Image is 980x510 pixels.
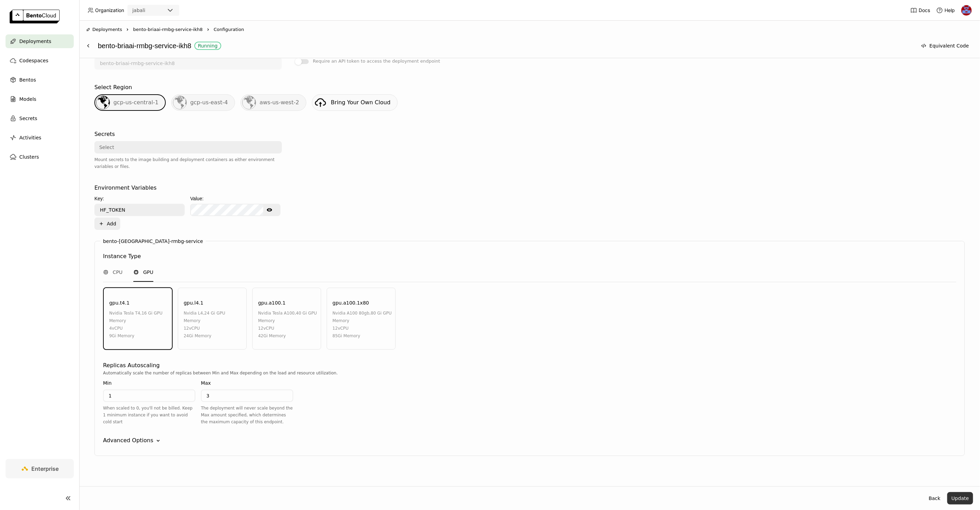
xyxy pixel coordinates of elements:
[190,195,280,202] div: Value:
[258,299,286,307] div: gpu.a100.1
[936,7,955,14] div: Help
[333,311,369,316] span: nvidia a100 80gb
[19,134,41,142] span: Activities
[947,492,973,504] button: Update
[95,7,124,13] span: Organization
[190,99,228,106] span: gcp-us-east-4
[94,130,115,138] div: Secrets
[258,311,295,316] span: nvidia tesla a100
[267,207,272,213] svg: Show password text
[201,405,293,425] div: The deployment will never scale beyond the Max amount specified, which determines the maximum cap...
[19,95,36,103] span: Models
[133,26,203,33] span: bento-briaai-rmbg-service-ikh8
[910,7,930,14] a: Docs
[86,26,122,33] div: Deployments
[945,7,955,13] span: Help
[94,156,282,170] div: Mount secrets to the image building and deployment containers as either environment variables or ...
[19,153,39,161] span: Clusters
[92,26,122,33] span: Deployments
[95,58,281,69] input: name of deployment (autogenerated if blank)
[103,436,956,445] div: Advanced Options
[94,184,156,192] div: Environment Variables
[205,27,211,32] svg: Right
[6,150,74,164] a: Clusters
[109,309,169,325] div: , 16 Gi GPU Memory
[333,332,392,340] div: 85Gi Memory
[171,94,235,111] div: gcp-us-east-4
[95,204,184,215] input: Key
[201,379,211,387] div: Max
[113,99,159,106] span: gcp-us-central-1
[258,325,317,332] div: 12 vCPU
[258,332,317,340] div: 42Gi Memory
[333,299,369,307] div: gpu.a100.1x80
[109,311,140,316] span: nvidia tesla t4
[103,379,112,387] div: Min
[6,34,74,48] a: Deployments
[6,111,74,125] a: Secrets
[143,269,153,276] span: GPU
[94,83,132,92] div: Select Region
[32,465,59,472] span: Enterprise
[184,311,203,316] span: nvidia l4
[109,332,169,340] div: 9Gi Memory
[146,7,147,14] input: Selected jabali.
[19,37,51,45] span: Deployments
[258,309,317,325] div: , 40 Gi GPU Memory
[6,92,74,106] a: Models
[252,288,321,350] div: gpu.a100.1nvidia tesla a100,40 Gi GPU Memory12vCPU42Gi Memory
[6,131,74,145] a: Activities
[184,332,243,340] div: 24Gi Memory
[94,94,166,111] div: gcp-us-central-1
[103,361,160,370] div: Replicas Autoscaling
[19,56,48,65] span: Codespaces
[241,94,306,111] div: aws-us-west-2
[94,195,185,202] div: Key:
[103,288,172,350] div: gpu.t4.1nvidia tesla t4,16 Gi GPU Memory4vCPU9Gi Memory
[6,54,74,67] a: Codespaces
[132,7,145,14] div: jabali
[103,252,141,261] div: Instance Type
[99,221,104,226] svg: Plus
[109,325,169,332] div: 4 vCPU
[109,299,130,307] div: gpu.t4.1
[184,309,243,325] div: , 24 Gi GPU Memory
[19,76,36,84] span: Bentos
[312,94,398,111] a: Bring Your Own Cloud
[333,309,392,325] div: , 80 Gi GPU Memory
[327,288,396,350] div: gpu.a100.1x80nvidia a100 80gb,80 Gi GPU Memory12vCPU85Gi Memory
[925,492,945,504] button: Back
[313,57,440,65] div: Require an API token to access the deployment endpoint
[103,238,203,244] label: bento-[GEOGRAPHIC_DATA]-rmbg-service
[333,325,392,332] div: 12 vCPU
[214,26,244,33] span: Configuration
[103,370,956,376] div: Automatically scale the number of replicas between Min and Max depending on the load and resource...
[184,325,243,332] div: 12 vCPU
[19,114,37,123] span: Secrets
[6,459,74,478] a: Enterprise
[331,99,390,106] span: Bring Your Own Cloud
[86,26,973,33] nav: Breadcrumbs navigation
[259,99,299,106] span: aws-us-west-2
[113,269,122,276] span: CPU
[917,40,973,52] button: Equivalent Code
[103,436,153,445] div: Advanced Options
[919,7,930,13] span: Docs
[6,73,74,87] a: Bentos
[178,288,247,350] div: gpu.l4.1nvidia l4,24 Gi GPU Memory12vCPU24Gi Memory
[198,43,217,49] div: Running
[155,437,162,444] svg: Down
[103,405,195,425] div: When scaled to 0, you'll not be billed. Keep 1 minimum instance if you want to avoid cold start
[184,299,203,307] div: gpu.l4.1
[10,10,60,23] img: logo
[98,39,913,52] div: bento-briaai-rmbg-service-ikh8
[961,5,972,15] img: Jhonatan Oliveira
[125,27,130,32] svg: Right
[94,217,120,230] button: Add
[263,204,276,215] button: Show password text
[99,144,114,151] div: Select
